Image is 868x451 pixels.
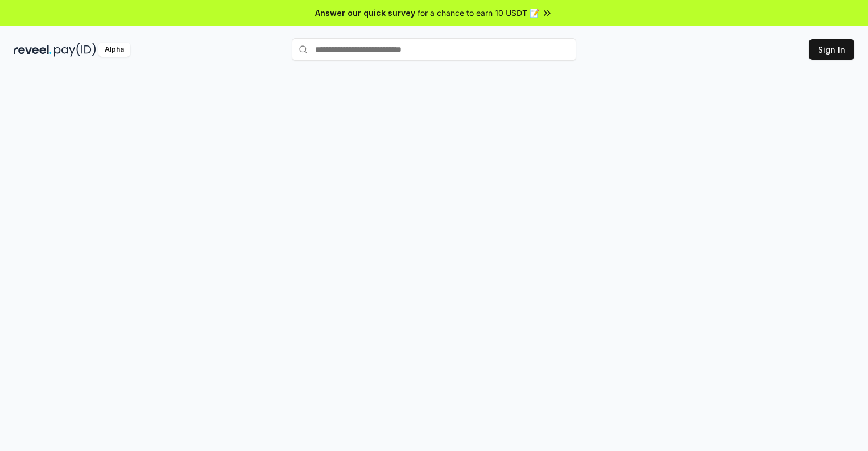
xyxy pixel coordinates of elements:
[809,39,854,60] button: Sign In
[98,43,130,57] div: Alpha
[315,7,415,19] span: Answer our quick survey
[14,43,52,57] img: reveel_dark
[54,43,96,57] img: pay_id
[418,7,539,19] span: for a chance to earn 10 USDT 📝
